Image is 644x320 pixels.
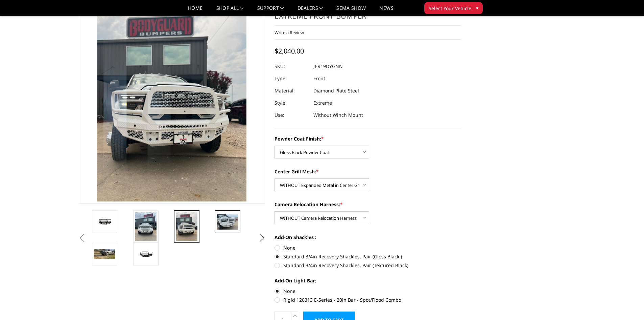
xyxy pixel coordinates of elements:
[313,72,325,85] dd: Front
[275,29,304,36] a: Write a Review
[429,5,471,12] span: Select Your Vehicle
[217,214,238,230] img: 2019-2026 Ram 4500-5500 - FT Series - Extreme Front Bumper
[275,97,308,109] dt: Style:
[313,109,363,121] dd: Without Winch Mount
[336,6,366,16] a: SEMA Show
[94,217,115,227] img: 2019-2026 Ram 4500-5500 - FT Series - Extreme Front Bumper
[275,253,461,260] label: Standard 3/4in Recovery Shackles, Pair (Gloss Black )
[476,4,478,12] span: ▾
[424,2,483,14] button: Select Your Vehicle
[257,6,284,16] a: Support
[135,212,157,241] img: 2019-2026 Ram 4500-5500 - FT Series - Extreme Front Bumper
[275,60,308,72] dt: SKU:
[275,244,461,251] label: None
[275,46,304,56] span: $2,040.00
[275,262,461,269] label: Standard 3/4in Recovery Shackles, Pair (Textured Black)
[610,287,644,320] iframe: Chat Widget
[379,6,393,16] a: News
[275,85,308,97] dt: Material:
[275,135,461,142] label: Powder Coat Finish:
[313,60,343,72] dd: JER19DYGNN
[79,0,265,204] a: 2019-2026 Ram 4500-5500 - FT Series - Extreme Front Bumper
[216,6,244,16] a: shop all
[94,249,115,259] img: 2019-2026 Ram 4500-5500 - FT Series - Extreme Front Bumper
[275,109,308,121] dt: Use:
[275,296,461,303] label: Rigid 120313 E-Series - 20in Bar - Spot/Flood Combo
[275,234,461,241] label: Add-On Shackles :
[77,233,87,243] button: Previous
[176,212,197,241] img: 2019-2026 Ram 4500-5500 - FT Series - Extreme Front Bumper
[275,277,461,284] label: Add-On Light Bar:
[275,287,461,295] label: None
[135,249,157,259] img: 2019-2026 Ram 4500-5500 - FT Series - Extreme Front Bumper
[275,168,461,175] label: Center Grill Mesh:
[313,85,359,97] dd: Diamond Plate Steel
[188,6,202,16] a: Home
[257,233,267,243] button: Next
[297,6,323,16] a: Dealers
[275,72,308,85] dt: Type:
[275,201,461,208] label: Camera Relocation Harness:
[313,97,332,109] dd: Extreme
